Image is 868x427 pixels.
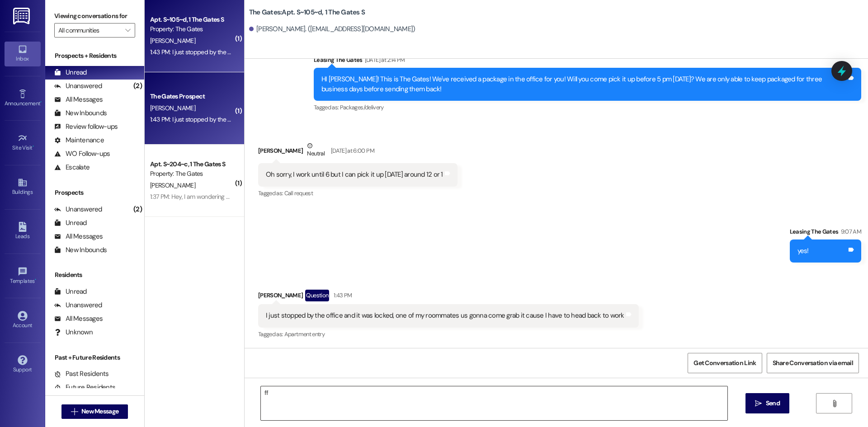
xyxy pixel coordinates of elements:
[363,55,405,65] div: [DATE] at 2:14 PM
[150,169,234,178] div: Property: The Gates
[54,149,110,159] div: WO Follow-ups
[54,108,107,118] div: New Inbounds
[54,245,107,255] div: New Inbounds
[54,369,109,379] div: Past Residents
[150,92,234,101] div: The Gates Prospect
[839,227,861,236] div: 9:07 AM
[693,358,756,368] span: Get Conversation Link
[131,79,144,93] div: (2)
[54,9,135,23] label: Viewing conversations for
[54,287,87,296] div: Unread
[54,163,90,172] div: Escalate
[688,353,762,373] button: Get Conversation Link
[150,15,234,24] div: Apt. S~105~d, 1 The Gates S
[150,48,503,56] div: 1:43 PM: I just stopped by the office and it was locked, one of my roommates us gonna come grab i...
[150,181,195,189] span: [PERSON_NAME]
[35,277,36,283] span: •
[81,407,118,416] span: New Message
[150,192,459,201] div: 1:37 PM: Hey, I am wondering what happened to my deposit that I paid for the semester, will that ...
[45,51,144,61] div: Prospects + Residents
[5,42,41,66] a: Inbox
[305,290,329,301] div: Question
[745,393,789,413] button: Send
[54,218,87,228] div: Unread
[831,400,838,407] i: 
[249,24,415,34] div: [PERSON_NAME]. ([EMAIL_ADDRESS][DOMAIN_NAME])
[71,408,78,415] i: 
[54,81,102,91] div: Unanswered
[766,399,780,408] span: Send
[150,115,503,123] div: 1:43 PM: I just stopped by the office and it was locked, one of my roommates us gonna come grab i...
[284,189,313,197] span: Call request
[5,352,41,377] a: Support
[790,227,861,239] div: Leasing The Gates
[45,270,144,280] div: Residents
[340,103,384,111] span: Packages/delivery
[54,95,103,104] div: All Messages
[284,330,325,338] span: Apartment entry
[54,205,102,214] div: Unanswered
[61,404,128,419] button: New Message
[5,175,41,199] a: Buildings
[5,131,41,155] a: Site Visit •
[150,160,234,169] div: Apt. S~204~c, 1 The Gates S
[33,143,34,150] span: •
[131,202,144,216] div: (2)
[314,101,861,114] div: Tagged as:
[54,136,104,145] div: Maintenance
[314,55,861,68] div: Leasing The Gates
[150,37,195,45] span: [PERSON_NAME]
[773,358,853,368] span: Share Conversation via email
[54,232,103,241] div: All Messages
[125,27,130,34] i: 
[797,246,809,256] div: yes!
[5,219,41,244] a: Leads
[58,23,121,38] input: All communities
[331,291,352,300] div: 1:43 PM
[54,383,115,392] div: Future Residents
[45,353,144,362] div: Past + Future Residents
[13,8,32,24] img: ResiDesk Logo
[305,141,326,160] div: Neutral
[54,122,118,131] div: Review follow-ups
[266,170,443,179] div: Oh sorry, I work until 6 but I can pick it up [DATE] around 12 or 1
[150,24,234,34] div: Property: The Gates
[150,104,195,112] span: [PERSON_NAME]
[321,75,847,94] div: HI [PERSON_NAME]! This is The Gates! We've received a package in the office for you! Will you com...
[5,308,41,333] a: Account
[767,353,859,373] button: Share Conversation via email
[45,188,144,197] div: Prospects
[54,68,87,77] div: Unread
[329,146,374,155] div: [DATE] at 6:00 PM
[266,311,624,320] div: I just stopped by the office and it was locked, one of my roommates us gonna come grab it cause I...
[54,314,103,324] div: All Messages
[258,187,458,200] div: Tagged as:
[54,328,93,337] div: Unknown
[258,290,639,304] div: [PERSON_NAME]
[249,8,365,17] b: The Gates: Apt. S~105~d, 1 The Gates S
[261,386,727,420] textarea: ff
[40,99,42,105] span: •
[54,300,102,310] div: Unanswered
[258,328,639,341] div: Tagged as:
[258,141,458,163] div: [PERSON_NAME]
[755,400,762,407] i: 
[5,264,41,288] a: Templates •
